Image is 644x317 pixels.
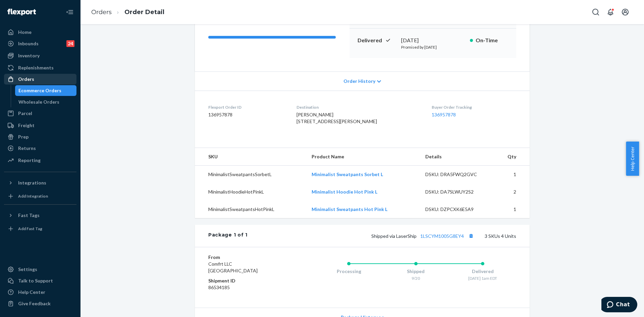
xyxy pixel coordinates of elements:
[4,223,76,234] a: Add Fast Tag
[18,87,61,94] div: Ecommerce Orders
[493,183,530,201] td: 2
[208,111,286,118] dd: 136957878
[18,64,54,71] div: Replenishments
[195,183,306,201] td: MinimalistHoodieHotPinkL
[4,210,76,221] button: Fast Tags
[4,275,76,286] button: Talk to Support
[4,287,76,298] a: Help Center
[619,5,632,19] button: Open account menu
[589,5,602,19] button: Open Search Box
[18,122,35,129] div: Freight
[18,212,40,219] div: Fast Tags
[18,193,48,199] div: Add Integration
[4,177,76,188] button: Integrations
[4,155,76,166] a: Reporting
[18,277,53,284] div: Talk to Support
[91,8,112,16] a: Orders
[18,289,45,296] div: Help Center
[18,29,32,36] div: Home
[4,264,76,275] a: Settings
[626,142,639,176] button: Help Center
[432,104,516,110] dt: Buyer Order Tracking
[420,148,494,166] th: Details
[15,97,77,107] a: Wholesale Orders
[306,148,420,166] th: Product Name
[15,85,77,96] a: Ecommerce Orders
[18,145,36,152] div: Returns
[382,268,449,275] div: Shipped
[4,38,76,49] a: Inbounds24
[18,40,39,47] div: Inbounds
[467,231,475,240] button: Copy tracking number
[66,40,74,47] div: 24
[18,52,40,59] div: Inventory
[18,226,42,231] div: Add Fast Tag
[343,78,375,85] span: Order History
[449,275,516,281] div: [DATE] 1am EDT
[297,104,421,110] dt: Destination
[4,108,76,119] a: Parcel
[4,27,76,38] a: Home
[432,112,456,117] a: 136957878
[86,2,170,22] ol: breadcrumbs
[4,131,76,142] a: Prep
[401,37,465,44] div: [DATE]
[449,268,516,275] div: Delivered
[312,206,387,212] a: Minimalist Sweatpants Hot Pink L
[493,166,530,183] td: 1
[63,5,76,19] button: Close Navigation
[315,268,382,275] div: Processing
[312,189,377,195] a: Minimalist Hoodie Hot Pink L
[208,254,288,261] dt: From
[4,74,76,85] a: Orders
[208,261,258,273] span: Comfrt LLC [GEOGRAPHIC_DATA]
[420,233,464,239] a: 1LSCYM1005G8EY4
[382,275,449,281] div: 9/20
[401,44,465,50] p: Promised by [DATE]
[4,143,76,154] a: Returns
[248,231,516,240] div: 3 SKUs 4 Units
[4,120,76,131] a: Freight
[208,284,288,291] dd: 86534185
[195,166,306,183] td: MinimalistSweatpantsSorbetL
[208,277,288,284] dt: Shipment ID
[4,62,76,73] a: Replenishments
[7,9,36,15] img: Flexport logo
[312,171,383,177] a: Minimalist Sweatpants Sorbet L
[18,99,59,105] div: Wholesale Orders
[208,104,286,110] dt: Flexport Order ID
[18,134,29,140] div: Prep
[124,8,164,16] a: Order Detail
[18,266,37,273] div: Settings
[425,206,488,213] div: DSKU: DZPCXK6E5A9
[18,110,32,117] div: Parcel
[371,233,475,239] span: Shipped via LaserShip
[297,112,377,124] span: [PERSON_NAME] [STREET_ADDRESS][PERSON_NAME]
[208,231,248,240] div: Package 1 of 1
[493,201,530,218] td: 1
[604,5,617,19] button: Open notifications
[18,157,41,164] div: Reporting
[4,191,76,202] a: Add Integration
[425,189,488,195] div: DSKU: DA7SLWUY2S2
[18,179,46,186] div: Integrations
[18,300,51,307] div: Give Feedback
[358,37,396,44] p: Delivered
[195,201,306,218] td: MinimalistSweatpantsHotPinkL
[4,50,76,61] a: Inventory
[425,171,488,178] div: DSKU: DRA5FWQ2GVC
[601,297,637,314] iframe: Opens a widget where you can chat to one of our agents
[476,37,508,44] p: On-Time
[18,76,34,83] div: Orders
[493,148,530,166] th: Qty
[4,298,76,309] button: Give Feedback
[195,148,306,166] th: SKU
